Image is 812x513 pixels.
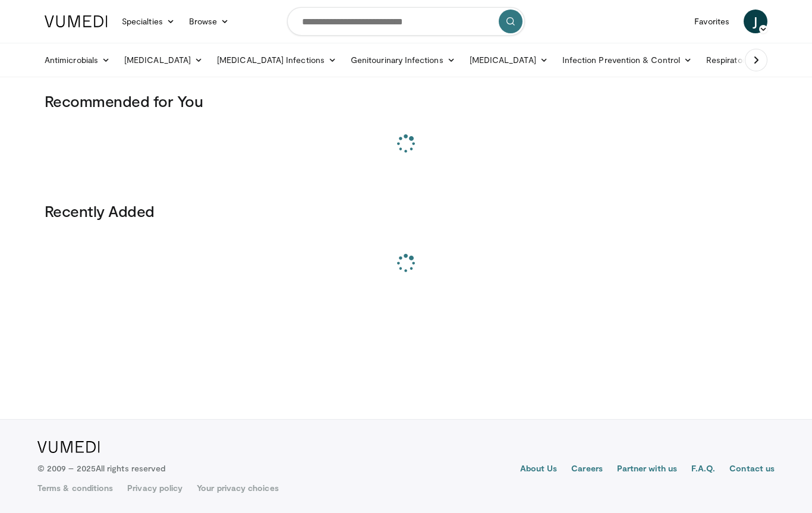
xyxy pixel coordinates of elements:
a: Genitourinary Infections [344,48,462,72]
a: Your privacy choices [197,482,278,494]
a: About Us [520,462,558,477]
img: VuMedi Logo [45,15,108,27]
a: Contact us [729,462,775,477]
a: Terms & conditions [37,482,113,494]
a: Favorites [687,10,737,33]
a: Respiratory Infections [699,48,810,72]
a: Privacy policy [127,482,182,494]
a: F.A.Q. [691,462,715,477]
a: [MEDICAL_DATA] [117,48,210,72]
a: Infection Prevention & Control [555,48,699,72]
a: J [744,10,767,33]
a: Antimicrobials [37,48,117,72]
a: Partner with us [617,462,677,477]
a: Browse [182,10,237,33]
a: [MEDICAL_DATA] [462,48,555,72]
a: [MEDICAL_DATA] Infections [210,48,344,72]
img: VuMedi Logo [37,441,100,453]
span: All rights reserved [96,463,165,473]
h3: Recommended for You [45,92,767,111]
h3: Recently Added [45,202,767,221]
p: © 2009 – 2025 [37,462,165,474]
a: Careers [571,462,603,477]
a: Specialties [115,10,182,33]
input: Search topics, interventions [287,7,525,36]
